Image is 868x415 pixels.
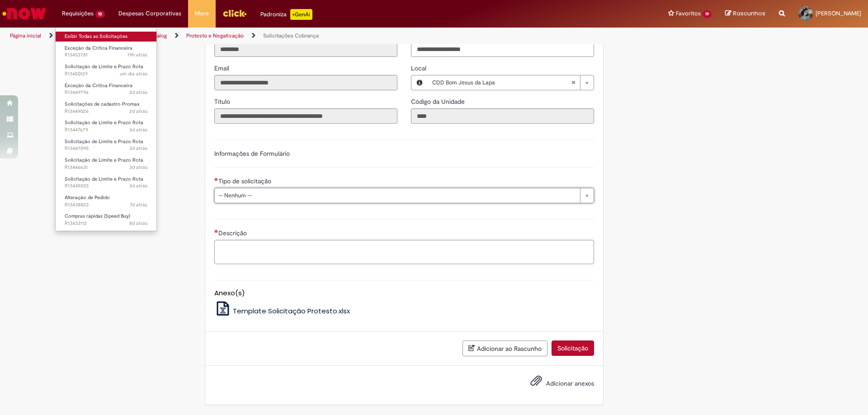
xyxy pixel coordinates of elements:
span: Solicitação de Limite e Prazo Rota [65,176,143,182]
label: Informações de Formulário [214,149,290,158]
span: Local [411,64,428,72]
div: Padroniza [260,9,312,20]
span: 3d atrás [129,164,147,171]
a: Aberto R13446631 : Solicitação de Limite e Prazo Rota [56,155,156,172]
a: Rascunhos [725,9,765,18]
a: Protesto e Negativação [186,32,244,39]
input: Código da Unidade [411,108,594,124]
span: Solicitação de Limite e Prazo Rota [65,119,143,126]
time: 26/08/2025 17:59:09 [120,70,147,77]
label: Somente leitura - Email [214,64,231,73]
span: Descrição [218,229,249,237]
span: Solicitação de Limite e Prazo Rota [65,63,143,70]
img: click_logo_yellow_360x200.png [222,6,247,20]
time: 20/08/2025 15:33:27 [129,220,147,227]
button: Adicionar ao Rascunho [462,340,547,356]
span: R13433112 [65,220,147,227]
time: 26/08/2025 11:08:11 [129,126,147,133]
h5: Anexo(s) [214,289,594,297]
a: Aberto R13438823 : Alteração de Pedido [56,193,156,210]
label: Somente leitura - Código da Unidade [411,97,467,106]
a: CDD Bom Jesus da LapaLimpar campo Local [428,75,594,90]
span: Despesas Corporativas [118,9,181,18]
span: 3d atrás [129,126,147,133]
span: -- Nenhum -- [218,188,576,203]
span: Solicitação de Limite e Prazo Rota [65,157,143,163]
button: Local, Visualizar este registro CDD Bom Jesus da Lapa [411,75,428,90]
span: 2d atrás [129,108,147,115]
a: Template Solicitação Protesto.xlsx [214,306,350,316]
a: Solicitações Cobrança [263,32,319,39]
span: um dia atrás [120,70,147,77]
span: Solicitações de cadastro Promax [65,101,140,107]
input: ID [214,42,397,57]
span: [PERSON_NAME] [816,9,861,17]
span: Rascunhos [733,9,765,18]
span: R13447095 [65,145,147,152]
a: Aberto R13447095 : Solicitação de Limite e Prazo Rota [56,137,156,154]
textarea: Descrição [214,240,594,264]
span: 7d atrás [130,201,147,208]
span: Favoritos [676,9,701,18]
span: R13446631 [65,164,147,171]
span: R13449796 [65,89,147,96]
a: Aberto R13449796 : Exceção da Crítica Financeira [56,81,156,98]
ul: Requisições [55,27,157,231]
span: R13450129 [65,70,147,78]
a: Aberto R13450129 : Solicitação de Limite e Prazo Rota [56,62,156,79]
span: R13453781 [65,51,147,59]
a: Exibir Todas as Solicitações [56,32,156,42]
time: 22/08/2025 09:49:11 [130,201,147,208]
time: 26/08/2025 15:21:20 [129,108,147,115]
abbr: Limpar campo Local [566,75,580,90]
button: Solicitação [552,340,594,356]
time: 26/08/2025 17:01:28 [129,89,147,96]
span: Requisições [62,9,94,18]
span: Adicionar anexos [546,379,594,387]
input: Email [214,75,397,90]
button: Adicionar anexos [528,373,544,393]
img: ServiceNow [1,5,47,23]
span: R13447679 [65,126,147,134]
a: Página inicial [10,32,41,39]
span: Alteração de Pedido [65,194,110,201]
input: Título [214,108,397,124]
label: Somente leitura - Título [214,97,232,106]
span: Exceção da Crítica Financeira [65,82,132,89]
time: 27/08/2025 17:00:38 [127,51,147,58]
a: Aberto R13453781 : Exceção da Crítica Financeira [56,43,156,60]
span: Compras rápidas (Speed Buy) [65,213,130,219]
time: 26/08/2025 09:45:48 [129,145,147,152]
ul: Trilhas de página [7,28,572,44]
time: 25/08/2025 16:40:18 [129,182,147,189]
a: Aberto R13447679 : Solicitação de Limite e Prazo Rota [56,118,156,135]
a: Aberto R13433112 : Compras rápidas (Speed Buy) [56,211,156,228]
span: Exceção da Crítica Financeira [65,45,132,51]
span: 19h atrás [127,51,147,58]
span: 10 [95,10,105,18]
span: Necessários [214,229,218,233]
input: Telefone de Contato [411,42,594,57]
span: CDD Bom Jesus da Lapa [432,75,571,90]
span: Solicitação de Limite e Prazo Rota [65,138,143,145]
span: 3d atrás [129,182,147,189]
span: R13438823 [65,201,147,209]
span: 2d atrás [129,89,147,96]
span: R13445503 [65,182,147,190]
span: Tipo de solicitação [218,177,273,185]
span: Template Solicitação Protesto.xlsx [233,306,350,316]
span: 19 [703,10,712,18]
span: More [195,9,209,18]
span: 8d atrás [129,220,147,227]
p: +GenAi [290,9,312,20]
time: 26/08/2025 08:19:11 [129,164,147,171]
span: R13449026 [65,108,147,115]
span: Necessários [214,177,218,181]
span: 3d atrás [129,145,147,152]
span: Somente leitura - Email [214,64,231,72]
a: Aberto R13445503 : Solicitação de Limite e Prazo Rota [56,174,156,191]
a: Aberto R13449026 : Solicitações de cadastro Promax [56,99,156,116]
